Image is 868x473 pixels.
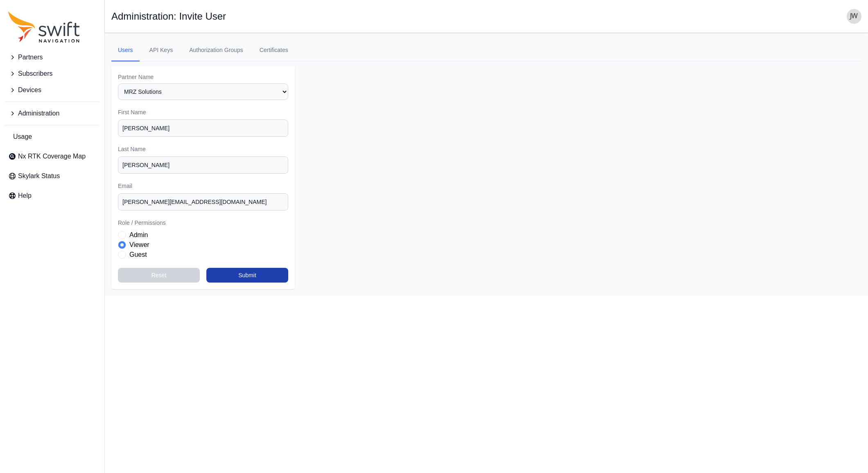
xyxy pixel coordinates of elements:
[253,39,295,61] a: Certificates
[5,168,99,184] a: Skylark Status
[118,108,288,116] label: First Name
[18,171,60,181] span: Skylark Status
[18,191,32,201] span: Help
[143,39,180,61] a: API Keys
[206,268,288,283] button: Submit
[118,230,288,260] div: Role
[18,52,43,62] span: Partners
[847,9,861,24] img: user photo
[5,148,99,165] a: Nx RTK Coverage Map
[18,152,86,161] span: Nx RTK Coverage Map
[183,39,250,61] a: Authorization Groups
[118,120,288,137] input: First Name
[18,109,59,118] span: Administration
[5,66,99,82] button: Subscribers
[5,129,99,145] a: Usage
[129,230,148,240] label: Admin
[129,250,147,260] label: Guest
[118,193,288,210] input: email@address.com
[5,105,99,122] button: Administration
[118,268,200,283] button: Reset
[118,182,288,190] label: Email
[118,84,288,100] select: Partner Name
[118,145,288,153] label: Last Name
[118,73,288,81] label: Partner Name
[5,188,99,204] a: Help
[5,82,99,98] button: Devices
[5,49,99,66] button: Partners
[118,156,288,174] input: Last Name
[129,240,149,250] label: Viewer
[13,132,32,142] span: Usage
[111,39,140,61] a: Users
[18,85,41,95] span: Devices
[111,11,226,21] h1: Administration: Invite User
[18,69,52,79] span: Subscribers
[118,219,288,227] label: Role / Permissions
